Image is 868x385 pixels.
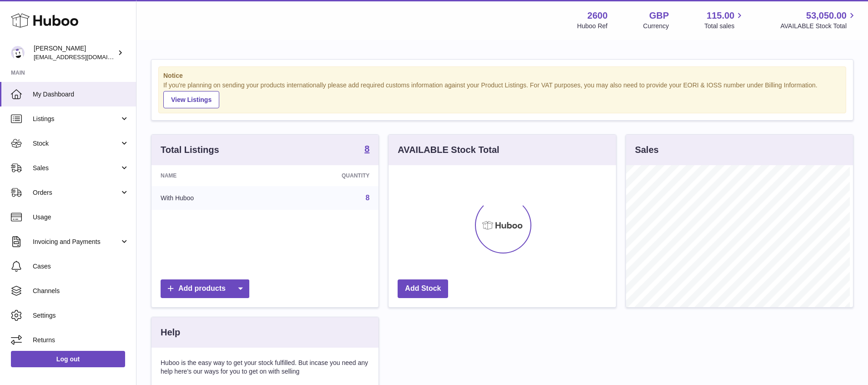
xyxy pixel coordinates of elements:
[34,44,116,61] div: [PERSON_NAME]
[271,165,378,186] th: Quantity
[151,186,271,210] td: With Huboo
[364,144,369,153] strong: 8
[34,53,134,61] span: [EMAIL_ADDRESS][DOMAIN_NAME]
[163,71,841,80] strong: Notice
[33,311,129,320] span: Settings
[33,213,129,222] span: Usage
[161,359,369,376] p: Huboo is the easy way to get your stock fulfilled. But incase you need any help here's our ways f...
[11,351,125,367] a: Log out
[780,10,857,30] a: 53,050.00 AVAILABLE Stock Total
[707,10,734,22] span: 115.00
[398,279,448,298] a: Add Stock
[33,336,129,344] span: Returns
[163,91,219,108] a: View Listings
[33,115,120,123] span: Listings
[11,46,25,60] img: internalAdmin-2600@internal.huboo.com
[33,188,120,197] span: Orders
[780,22,857,30] span: AVAILABLE Stock Total
[151,165,271,186] th: Name
[365,194,369,202] a: 8
[161,279,249,298] a: Add products
[587,10,608,22] strong: 2600
[704,10,745,30] a: 115.00 Total sales
[33,287,129,295] span: Channels
[33,262,129,271] span: Cases
[33,238,120,246] span: Invoicing and Payments
[33,139,120,148] span: Stock
[33,164,120,172] span: Sales
[163,81,841,108] div: If you're planning on sending your products internationally please add required customs informati...
[704,22,745,30] span: Total sales
[364,144,369,155] a: 8
[649,10,669,22] strong: GBP
[635,144,659,156] h3: Sales
[806,10,847,22] span: 53,050.00
[643,22,669,30] div: Currency
[161,144,219,156] h3: Total Listings
[161,326,180,339] h3: Help
[398,144,499,156] h3: AVAILABLE Stock Total
[33,90,129,99] span: My Dashboard
[577,22,608,30] div: Huboo Ref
